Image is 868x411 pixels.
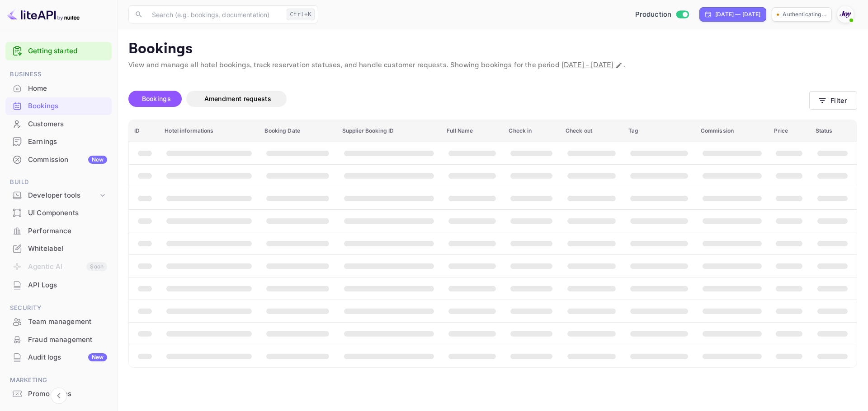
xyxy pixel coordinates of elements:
[129,120,857,367] table: booking table
[28,101,107,111] div: Bookings
[623,120,695,142] th: Tag
[5,240,112,258] div: Whitelabel
[5,80,112,97] div: Home
[715,10,760,18] div: [DATE] — [DATE]
[28,244,107,254] div: Whitelabel
[5,349,112,366] div: Audit logsNew
[28,83,107,94] div: Home
[5,277,112,294] div: API Logs
[503,120,560,142] th: Check in
[5,385,112,403] div: Promo codes
[5,331,112,348] a: Fraud management
[28,226,107,236] div: Performance
[5,313,112,330] a: Team management
[5,115,112,133] div: Customers
[28,352,107,363] div: Audit logs
[695,120,769,142] th: Commission
[159,120,259,142] th: Hotel informations
[128,60,857,71] p: View and manage all hotel bookings, track reservation statuses, and handle customer requests. Sho...
[5,313,112,331] div: Team management
[5,80,112,97] a: Home
[838,7,853,22] img: With Joy
[5,375,112,385] span: Marketing
[5,177,112,187] span: Build
[88,353,107,361] div: New
[128,91,809,107] div: account-settings tabs
[5,204,112,222] div: UI Components
[5,133,112,150] a: Earnings
[28,119,107,129] div: Customers
[5,222,112,240] div: Performance
[128,40,857,58] p: Bookings
[28,280,107,291] div: API Logs
[632,9,693,20] div: Switch to Sandbox mode
[129,120,159,142] th: ID
[5,188,112,203] div: Developer tools
[441,120,503,142] th: Full Name
[287,9,315,20] div: Ctrl+K
[560,120,623,142] th: Check out
[635,9,672,20] span: Production
[614,61,623,70] button: Change date range
[5,204,112,221] a: UI Components
[5,222,112,239] a: Performance
[5,240,112,257] a: Whitelabel
[28,155,107,165] div: Commission
[28,46,107,56] a: Getting started
[7,7,80,22] img: LiteAPI logo
[809,91,857,110] button: Filter
[5,331,112,349] div: Fraud management
[51,388,67,404] button: Collapse navigation
[259,120,336,142] th: Booking Date
[783,10,827,18] p: Authenticating...
[5,151,112,169] div: CommissionNew
[142,95,171,102] span: Bookings
[28,137,107,147] div: Earnings
[5,97,112,114] a: Bookings
[28,389,107,399] div: Promo codes
[5,349,112,365] a: Audit logsNew
[337,120,441,142] th: Supplier Booking ID
[5,42,112,60] div: Getting started
[810,120,857,142] th: Status
[769,120,810,142] th: Price
[88,156,107,164] div: New
[28,335,107,345] div: Fraud management
[28,317,107,327] div: Team management
[5,151,112,168] a: CommissionNew
[5,277,112,293] a: API Logs
[5,97,112,115] div: Bookings
[146,5,283,23] input: Search (e.g. bookings, documentation)
[5,133,112,151] div: Earnings
[5,115,112,132] a: Customers
[5,303,112,313] span: Security
[204,95,271,102] span: Amendment requests
[28,208,107,218] div: UI Components
[28,190,98,201] div: Developer tools
[5,69,112,79] span: Business
[561,60,613,70] span: [DATE] - [DATE]
[5,385,112,402] a: Promo codes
